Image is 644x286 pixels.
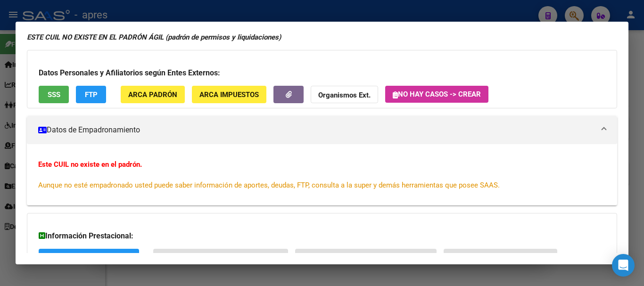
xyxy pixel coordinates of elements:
h3: Datos Personales y Afiliatorios según Entes Externos: [39,67,605,79]
button: No hay casos -> Crear [385,86,488,103]
h3: Información Prestacional: [39,230,605,242]
div: Open Intercom Messenger [612,254,635,277]
strong: Este CUIL no existe en el padrón. [38,160,142,169]
span: No hay casos -> Crear [393,90,481,98]
span: ARCA Padrón [128,90,177,99]
mat-panel-title: Datos de Empadronamiento [38,124,594,136]
button: ARCA Impuestos [192,86,266,103]
span: Aunque no esté empadronado usted puede saber información de aportes, deudas, FTP, consulta a la s... [38,181,500,189]
div: Datos de Empadronamiento [27,144,617,205]
mat-expansion-panel-header: Datos de Empadronamiento [27,116,617,144]
span: FTP [85,90,98,99]
button: Prestaciones Auditadas [444,249,557,266]
span: SSS [48,90,60,99]
strong: Organismos Ext. [318,91,371,99]
button: ARCA Padrón [121,86,185,103]
button: Not. Internacion / Censo Hosp. [295,249,437,266]
button: FTP [76,86,106,103]
button: SUR / SURGE / INTEGR. [39,249,139,266]
button: Sin Certificado Discapacidad [153,249,288,266]
button: SSS [39,86,69,103]
button: Organismos Ext. [311,86,378,103]
span: ARCA Impuestos [199,90,259,99]
strong: ESTE CUIL NO EXISTE EN EL PADRÓN ÁGIL (padrón de permisos y liquidaciones) [27,33,281,41]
